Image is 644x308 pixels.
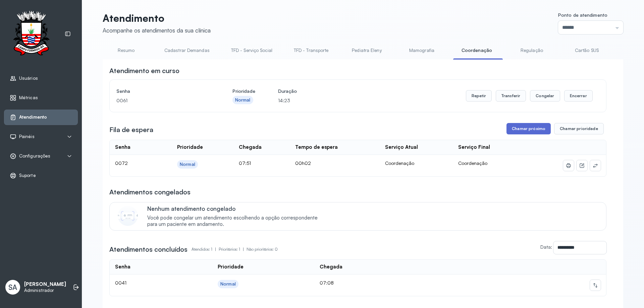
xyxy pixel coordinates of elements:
[103,12,211,24] p: Atendimento
[19,114,47,120] span: Atendimento
[19,153,50,159] span: Configurações
[7,11,55,57] img: Logotipo do estabelecimento
[239,160,251,166] span: 07:51
[320,280,334,286] span: 07:08
[278,86,297,96] h4: Duração
[19,173,36,178] span: Suporte
[116,86,210,96] h4: Senha
[320,264,342,270] div: Chegada
[385,144,418,150] div: Serviço Atual
[540,244,552,250] label: Data:
[115,160,128,166] span: 0072
[147,205,325,212] p: Nenhum atendimento congelado
[19,75,38,81] span: Usuários
[180,162,195,167] div: Normal
[215,247,216,252] span: |
[398,45,445,56] a: Mamografia
[224,45,279,56] a: TFD - Serviço Social
[278,96,297,105] p: 14:23
[109,187,191,197] h3: Atendimentos congelados
[295,144,338,150] div: Tempo de espera
[158,45,216,56] a: Cadastrar Demandas
[496,90,526,102] button: Transferir
[458,144,490,150] div: Serviço Final
[177,144,203,150] div: Prioridade
[564,90,593,102] button: Encerrar
[103,45,150,56] a: Resumo
[19,134,35,139] span: Painéis
[10,75,72,82] a: Usuários
[466,90,492,102] button: Repetir
[563,45,610,56] a: Cartão SUS
[109,245,187,254] h3: Atendimentos concluídos
[530,90,560,102] button: Congelar
[385,160,448,166] div: Coordenação
[220,281,236,287] div: Normal
[243,247,244,252] span: |
[10,114,72,121] a: Atendimento
[24,288,66,293] p: Administrador
[235,97,251,103] div: Normal
[118,206,138,226] img: Imagem de CalloutCard
[115,264,130,270] div: Senha
[506,123,551,134] button: Chamar próximo
[109,125,153,134] h3: Fila de espera
[192,245,219,254] p: Atendidos: 1
[508,45,555,56] a: Regulação
[115,144,130,150] div: Senha
[24,281,66,288] p: [PERSON_NAME]
[558,12,607,18] span: Ponto de atendimento
[19,95,38,101] span: Métricas
[218,264,244,270] div: Prioridade
[103,27,211,34] div: Acompanhe os atendimentos da sua clínica
[247,245,278,254] p: Não prioritários: 0
[458,160,487,166] span: Coordenação
[453,45,500,56] a: Coordenação
[295,160,311,166] span: 00h02
[10,95,72,101] a: Métricas
[109,66,179,75] h3: Atendimento em curso
[116,96,210,105] p: 0061
[287,45,335,56] a: TFD - Transporte
[219,245,247,254] p: Prioritários: 1
[232,86,255,96] h4: Prioridade
[554,123,604,134] button: Chamar prioridade
[239,144,262,150] div: Chegada
[115,280,126,286] span: 0041
[343,45,390,56] a: Pediatra Eleny
[147,215,325,228] span: Você pode congelar um atendimento escolhendo a opção correspondente para um paciente em andamento.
